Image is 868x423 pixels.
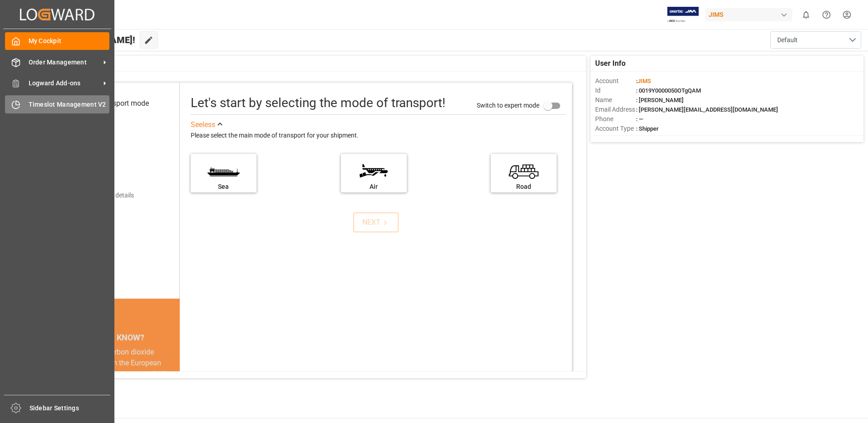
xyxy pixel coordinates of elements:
[595,76,636,86] span: Account
[796,5,816,25] button: show 0 new notifications
[30,403,111,413] span: Sidebar Settings
[595,124,636,133] span: Account Type
[495,182,552,192] div: Road
[167,347,180,401] button: next slide / item
[595,105,636,114] span: Email Address
[29,58,100,67] span: Order Management
[636,78,651,84] span: :
[77,191,134,200] div: Add shipping details
[770,31,861,49] button: open menu
[191,130,566,141] div: Please select the main mode of transport for your shipment.
[29,100,110,109] span: Timeslot Management V2
[195,182,252,192] div: Sea
[5,95,109,113] a: Timeslot Management V2
[636,125,659,132] span: : Shipper
[191,119,215,130] div: See less
[595,114,636,124] span: Phone
[637,78,651,84] span: JIMS
[636,97,684,103] span: : [PERSON_NAME]
[5,32,109,50] a: My Cockpit
[777,35,798,45] span: Default
[362,217,390,228] div: NEXT
[38,31,135,49] span: Hello [PERSON_NAME]!
[191,93,445,113] div: Let's start by selecting the mode of transport!
[29,36,110,46] span: My Cockpit
[595,86,636,95] span: Id
[705,8,792,21] div: JIMS
[636,116,643,123] span: : —
[595,58,626,69] span: User Info
[636,87,701,94] span: : 0019Y0000050OTgQAM
[595,95,636,105] span: Name
[636,106,778,113] span: : [PERSON_NAME][EMAIL_ADDRESS][DOMAIN_NAME]
[667,7,699,23] img: Exertis%20JAM%20-%20Email%20Logo.jpg_1722504956.jpg
[816,5,837,25] button: Help Center
[29,79,100,88] span: Logward Add-ons
[705,6,796,23] button: JIMS
[477,101,539,108] span: Switch to expert mode
[353,212,399,232] button: NEXT
[345,182,402,192] div: Air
